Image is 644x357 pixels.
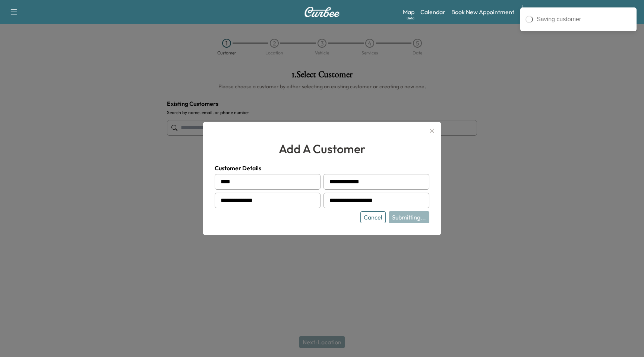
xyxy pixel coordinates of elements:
[304,7,340,17] img: Curbee Logo
[420,7,445,16] a: Calendar
[407,15,414,21] div: Beta
[360,211,386,223] button: Cancel
[215,164,429,173] h4: Customer Details
[215,140,429,158] h2: add a customer
[403,7,414,16] a: MapBeta
[537,15,631,24] div: Saving customer
[451,7,514,16] a: Book New Appointment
